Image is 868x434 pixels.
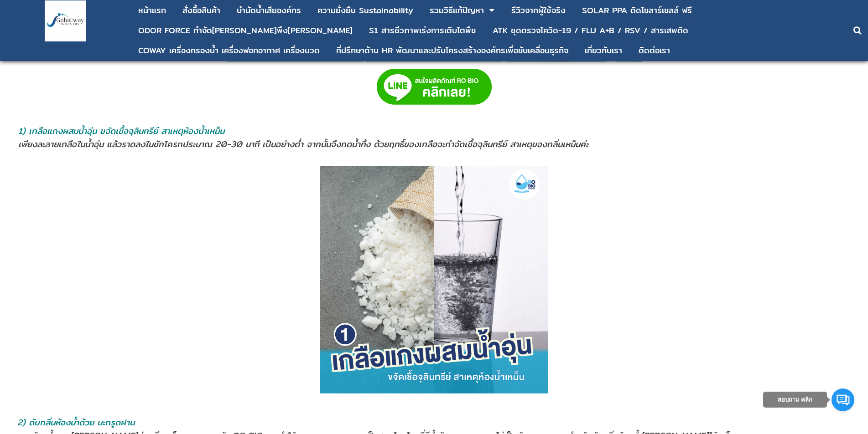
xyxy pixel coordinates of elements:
div: รีวิวจากผู้ใช้จริง [511,6,566,15]
a: S1 สารชีวภาพเร่งการเติบโตพืช [369,22,476,39]
a: ความยั่งยืน Sustainability [317,2,413,19]
div: บําบัดน้ำเสียองค์กร [237,6,301,15]
a: ติดต่อเรา [639,42,670,59]
div: ติดต่อเรา [639,46,670,55]
div: COWAY เครื่องกรองน้ำ เครื่องฟอกอากาศ เครื่องนวด [138,46,320,55]
div: ที่ปรึกษาด้าน HR พัฒนาและปรับโครงสร้างองค์กรเพื่อขับเคลื่อนธุรกิจ [336,46,568,55]
a: COWAY เครื่องกรองน้ำ เครื่องฟอกอากาศ เครื่องนวด [138,42,320,59]
div: SOLAR PPA ติดโซลาร์เซลล์ ฟรี [582,6,692,15]
div: S1 สารชีวภาพเร่งการเติบโตพืช [369,26,476,35]
a: สั่งซื้อสินค้า [182,2,220,19]
a: เกี่ยวกับเรา [585,42,622,59]
a: ที่ปรึกษาด้าน HR พัฒนาและปรับโครงสร้างองค์กรเพื่อขับเคลื่อนธุรกิจ [336,42,568,59]
img: large-1644130236041.jpg [45,0,86,41]
a: หน้าแรก [138,2,166,19]
div: ความยั่งยืน Sustainability [317,6,413,15]
a: ODOR FORCE กำจัด[PERSON_NAME]พึง[PERSON_NAME] [138,22,353,39]
a: SOLAR PPA ติดโซลาร์เซลล์ ฟรี [582,2,692,19]
span: 2) ดับกลิ่นห้องน้ำด้วย มะกรูดฝาน [17,416,135,429]
div: ATK ชุดตรวจโควิด-19 / FLU A+B / RSV / สารเสพติด [493,26,688,35]
a: รีวิวจากผู้ใช้จริง [511,2,566,19]
a: ATK ชุดตรวจโควิด-19 / FLU A+B / RSV / สารเสพติด [493,22,688,39]
div: รวมวิธีแก้ปัญหา [430,6,484,15]
span: เพียงละลายเกลือในน้ำอุ่น แล้วราดลงในชักโครกประมาณ 20-30 นาที เป็นอย่างตํ่า จากนั้นจึงกดนํ้าทิ้ง ด... [18,138,588,151]
div: สั่งซื้อสินค้า [182,6,220,15]
div: หน้าแรก [138,6,166,15]
a: รวมวิธีแก้ปัญหา [430,2,484,19]
div: เกี่ยวกับเรา [585,46,622,55]
a: บําบัดน้ำเสียองค์กร [237,2,301,19]
span: สอบถาม คลิก [778,396,813,403]
div: ODOR FORCE กำจัด[PERSON_NAME]พึง[PERSON_NAME] [138,26,353,35]
span: 1) เกลือแกงผสมนํ้าอุ่น ขจัดเชื้อจุลินทรีย์ สาเหตุห้องน้ำเหม็น [18,124,224,138]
